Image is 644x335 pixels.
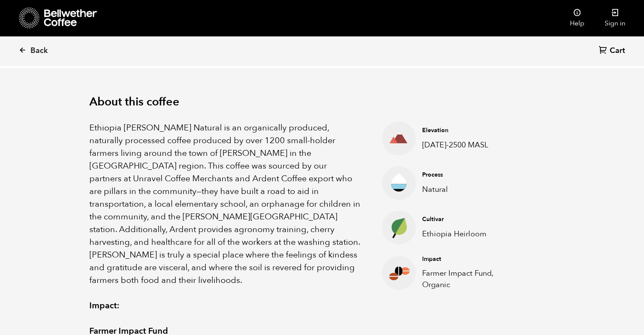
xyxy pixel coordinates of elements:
[422,184,517,195] p: Natural
[89,122,361,287] p: Ethiopia [PERSON_NAME] Natural is an organically produced, naturally processed coffee produced by...
[610,46,625,56] span: Cart
[422,139,517,151] p: [DATE]-2500 MASL
[422,171,517,179] h4: Process
[422,268,517,291] p: Farmer Impact Fund, Organic
[89,300,119,311] strong: Impact:
[422,255,517,263] h4: Impact
[422,228,517,240] p: Ethiopia Heirloom
[422,126,517,135] h4: Elevation
[599,45,627,57] a: Cart
[30,46,48,56] span: Back
[89,95,555,109] h2: About this coffee
[422,215,517,224] h4: Cultivar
